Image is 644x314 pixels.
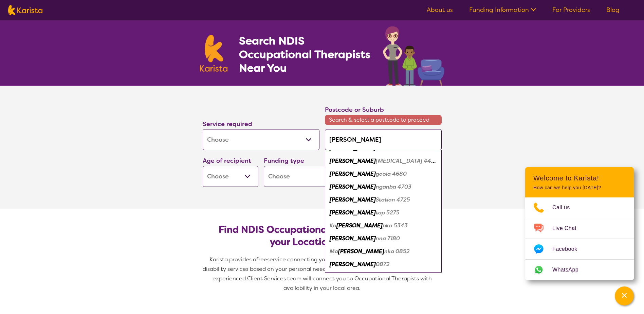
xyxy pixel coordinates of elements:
img: Karista logo [8,5,42,15]
em: [PERSON_NAME] [330,196,376,203]
div: Mataranka 0852 [328,245,438,258]
em: tap 5275 [376,209,400,216]
em: pko 5343 [383,222,408,229]
em: Ka [330,222,336,229]
div: Katarapko 5343 [328,219,438,232]
button: Channel Menu [615,286,634,306]
em: Ma [330,248,338,255]
h2: Welcome to Karista! [533,174,626,182]
img: Karista logo [200,35,228,72]
label: Funding type [264,157,304,165]
h2: Find NDIS Occupational Therapists based on your Location & Needs [208,224,436,248]
em: nganba 4703 [376,183,411,190]
div: Taranganba 4703 [328,180,438,193]
span: Call us [552,203,578,213]
label: Service required [203,120,252,128]
a: About us [427,6,453,14]
div: Taragoola 4680 [328,168,438,180]
div: Taranna 7180 [328,232,438,245]
span: Search & select a postcode to proceed [325,115,442,125]
em: 0872 [376,261,390,268]
div: Channel Menu [525,167,634,280]
a: For Providers [552,6,590,14]
span: Karista provides a [209,256,256,263]
label: Postcode or Suburb [325,106,384,114]
em: [PERSON_NAME] [330,170,376,177]
span: free [256,256,267,263]
em: 4421 [376,144,389,152]
em: [MEDICAL_DATA] 4494 [376,157,438,164]
img: occupational-therapy [383,26,444,86]
em: [PERSON_NAME] [330,209,376,216]
span: WhatsApp [552,265,587,275]
em: [PERSON_NAME] [338,248,384,255]
div: Tara Station 4725 [328,193,438,206]
div: Tarawera 4494 [328,155,438,168]
label: Age of recipient [203,157,251,165]
div: Tara 0872 [328,258,438,271]
div: Taratap 5275 [328,206,438,219]
span: Facebook [552,244,585,254]
a: Funding Information [469,6,536,14]
h1: Search NDIS Occupational Therapists Near You [239,34,371,75]
em: [PERSON_NAME] [330,144,376,152]
em: [PERSON_NAME] [330,235,376,242]
em: nka 0852 [384,248,410,255]
ul: Choose channel [525,197,634,280]
span: Live Chat [552,223,585,233]
em: [PERSON_NAME] [330,157,376,164]
span: service connecting you with Occupational Therapists and other disability services based on your p... [203,256,443,292]
em: nna 7180 [376,235,400,242]
em: Station 4725 [376,196,410,203]
p: How can we help you [DATE]? [533,185,626,191]
em: [PERSON_NAME] [330,183,376,190]
em: [PERSON_NAME] [330,261,376,268]
em: [PERSON_NAME] [336,222,383,229]
a: Blog [606,6,620,14]
input: Type [325,129,442,150]
a: Web link opens in a new tab. [525,260,634,280]
em: goola 4680 [376,170,407,177]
